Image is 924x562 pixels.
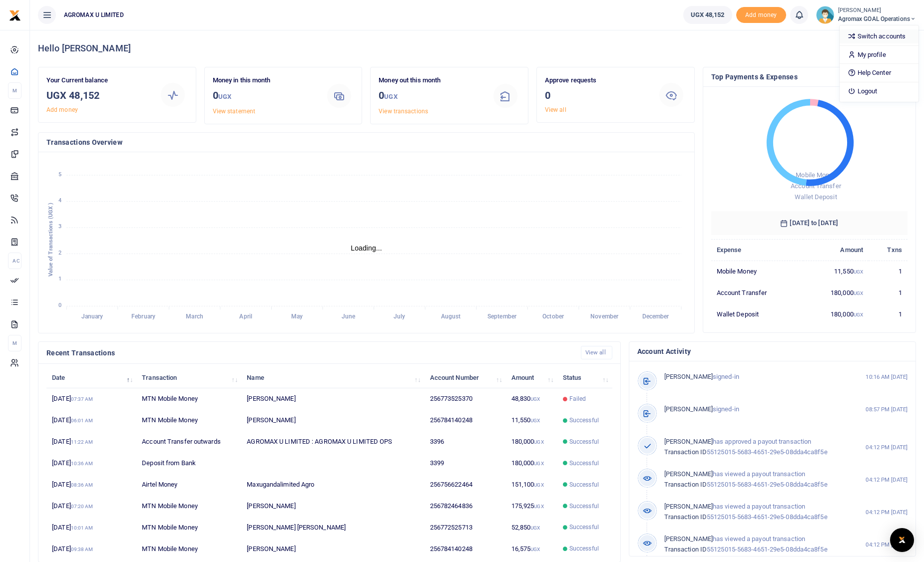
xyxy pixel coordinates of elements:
[38,43,916,54] h4: Hello [PERSON_NAME]
[46,347,573,358] h4: Recent Transactions
[569,523,599,532] span: Successful
[8,335,21,351] li: M
[664,546,707,553] span: Transaction ID
[664,438,713,445] span: [PERSON_NAME]
[816,6,916,24] a: profile-user [PERSON_NAME] Agromax GOAL Operations
[8,82,21,99] li: M
[60,10,128,19] span: AGROMAX U LIMITED
[530,525,540,531] small: UGX
[866,508,908,517] small: 04:12 PM [DATE]
[424,453,505,474] td: 3399
[136,367,241,388] th: Transaction: activate to sort column ascending
[71,418,93,423] small: 06:01 AM
[838,6,916,15] small: [PERSON_NAME]
[534,504,543,509] small: UGX
[424,388,505,410] td: 256773525370
[866,373,908,381] small: 10:16 AM [DATE]
[136,517,241,538] td: MTN Mobile Money
[81,313,103,320] tspan: January
[679,6,736,24] li: Wallet ballance
[791,182,841,190] span: Account Transfer
[487,313,517,320] tspan: September
[213,108,255,115] a: View statement
[71,396,93,402] small: 07:37 AM
[581,346,612,359] a: View all
[542,313,564,320] tspan: October
[530,396,540,402] small: UGX
[213,75,317,86] p: Money in this month
[239,313,252,320] tspan: April
[840,29,919,43] a: Switch accounts
[136,538,241,559] td: MTN Mobile Money
[424,431,505,453] td: 3396
[664,405,713,413] span: [PERSON_NAME]
[394,313,405,320] tspan: July
[46,431,136,453] td: [DATE]
[424,410,505,431] td: 256784140248
[46,106,78,113] a: Add money
[569,502,599,511] span: Successful
[46,474,136,496] td: [DATE]
[71,525,93,531] small: 10:01 AM
[664,437,847,458] p: has approved a payout transaction 55125015-5683-4651-29e5-08dda4ca8f5e
[664,373,713,380] span: [PERSON_NAME]
[71,547,93,552] small: 09:38 AM
[506,474,557,496] td: 151,100
[664,448,707,456] span: Transaction ID
[816,6,834,24] img: profile-user
[71,504,93,509] small: 07:20 AM
[534,461,543,466] small: UGX
[557,367,612,388] th: Status: activate to sort column ascending
[506,367,557,388] th: Amount: activate to sort column ascending
[664,535,713,543] span: [PERSON_NAME]
[136,453,241,474] td: Deposit from Bank
[642,313,670,320] tspan: December
[545,75,649,86] p: Approve requests
[866,405,908,414] small: 08:57 PM [DATE]
[379,75,482,86] p: Money out this month
[711,282,804,303] td: Account Transfer
[424,517,505,538] td: 256772525713
[58,197,61,204] tspan: 4
[241,431,424,453] td: AGROMAX U LIMITED : AGROMAX U LIMITED OPS
[869,282,908,303] td: 1
[379,108,428,115] a: View transactions
[664,481,707,488] span: Transaction ID
[131,313,155,320] tspan: February
[854,290,863,296] small: UGX
[664,469,847,490] p: has viewed a payout transaction 55125015-5683-4651-29e5-08dda4ca8f5e
[58,250,61,256] tspan: 2
[71,439,93,445] small: 11:22 AM
[46,453,136,474] td: [DATE]
[351,244,382,252] text: Loading...
[379,88,482,104] h3: 0
[241,517,424,538] td: [PERSON_NAME] [PERSON_NAME]
[71,461,93,466] small: 10:36 AM
[342,313,356,320] tspan: June
[213,88,317,104] h3: 0
[866,443,908,452] small: 04:12 PM [DATE]
[241,538,424,559] td: [PERSON_NAME]
[840,84,919,98] a: Logout
[136,431,241,453] td: Account Transfer outwards
[683,6,732,24] a: UGX 48,152
[803,303,869,324] td: 180,000
[711,211,908,235] h6: [DATE] to [DATE]
[506,496,557,517] td: 175,925
[136,496,241,517] td: MTN Mobile Money
[869,239,908,261] th: Txns
[534,482,543,488] small: UGX
[795,193,837,201] span: Wallet Deposit
[58,171,61,178] tspan: 5
[854,269,863,275] small: UGX
[803,239,869,261] th: Amount
[424,474,505,496] td: 256756622464
[711,71,908,82] h4: Top Payments & Expenses
[890,528,914,552] div: Open Intercom Messenger
[664,502,847,523] p: has viewed a payout transaction 55125015-5683-4651-29e5-08dda4ca8f5e
[664,503,713,510] span: [PERSON_NAME]
[869,261,908,282] td: 1
[736,10,786,18] a: Add money
[241,367,424,388] th: Name: activate to sort column ascending
[506,517,557,538] td: 52,850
